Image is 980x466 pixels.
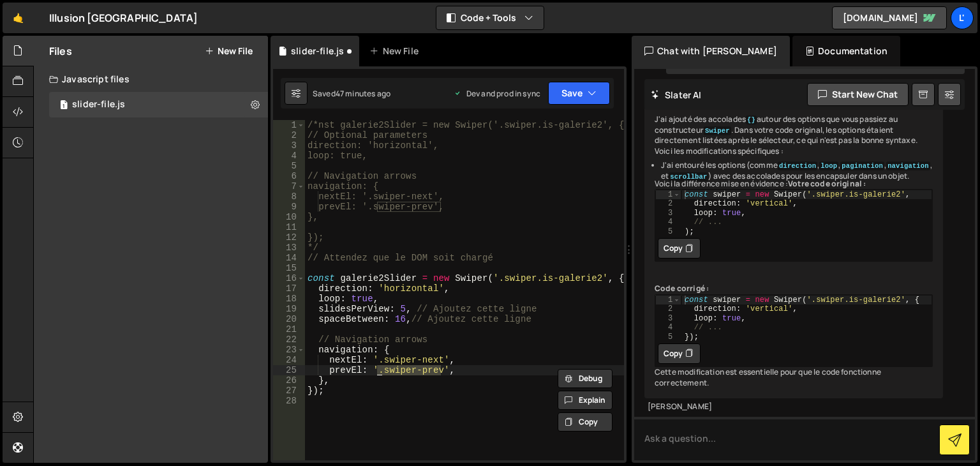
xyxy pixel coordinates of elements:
strong: Code corrigé : [655,283,709,294]
div: 16 [273,273,305,283]
div: 12 [273,232,305,243]
div: Javascript files [34,66,268,92]
div: 47 minutes ago [336,88,390,99]
div: 20 [273,314,305,324]
div: 6 [273,171,305,181]
button: Debug [558,369,612,388]
div: 3 [656,209,681,218]
div: 18 [273,294,305,304]
div: 19 [273,304,305,314]
span: 1 [60,101,68,111]
div: 21 [273,324,305,334]
code: {} [746,116,757,124]
div: 26 [273,375,305,386]
div: 24 [273,355,305,365]
button: Code + Tools [436,6,544,29]
div: 2 [273,130,305,140]
h2: Slater AI [651,89,702,101]
div: Saved [313,88,390,99]
button: Save [548,82,610,105]
code: navigation [886,162,930,170]
a: [DOMAIN_NAME] [832,6,947,29]
div: 22 [273,334,305,345]
div: 4 [656,218,681,227]
div: 4 [273,151,305,161]
div: 7 [273,181,305,192]
div: J'ai ajouté des accolades autour des options que vous passiez au constructeur . Dans votre code o... [644,104,943,399]
code: Swiper [704,126,731,135]
div: 16569/45286.js [49,92,272,117]
button: Copy [558,412,612,432]
button: New File [205,46,253,56]
div: 27 [273,386,305,396]
div: You [669,77,961,91]
div: 10 [273,212,305,222]
div: 8 [273,192,305,202]
div: 23 [273,345,305,355]
div: Chat with [PERSON_NAME] [632,36,790,66]
code: pagination [840,162,884,170]
div: 2 [656,200,681,209]
div: slider-file.js [72,99,125,110]
div: 5 [656,227,681,236]
li: J'ai entouré les options (comme , , , , et ) avec des accolades pour les encapsuler dans un objet. [661,160,933,182]
div: 2 [656,304,681,313]
div: 5 [273,161,305,171]
a: 🤙 [3,3,34,33]
div: 1 [656,190,681,199]
button: Copy [658,343,701,364]
div: slider-file.js [291,45,344,57]
h2: Files [49,44,72,58]
div: 28 [273,396,305,406]
button: Start new chat [807,83,909,106]
div: Illusion [GEOGRAPHIC_DATA] [49,10,198,26]
div: New File [369,45,423,57]
div: 3 [656,314,681,323]
div: Dev and prod in sync [454,88,540,99]
div: 17 [273,283,305,294]
div: [PERSON_NAME] [648,402,940,412]
button: Explain [558,391,612,410]
div: 1 [273,120,305,130]
code: direction [778,162,817,170]
div: 11 [273,222,305,232]
div: 25 [273,365,305,375]
div: 5 [656,332,681,341]
div: 9 [273,202,305,212]
div: Documentation [792,36,900,66]
div: 14 [273,253,305,263]
div: 15 [273,263,305,273]
div: 1 [656,296,681,304]
div: 3 [273,140,305,151]
div: 13 [273,243,305,253]
code: loop [819,162,838,170]
a: L' [951,6,974,29]
button: Copy [658,238,701,259]
div: 4 [656,323,681,332]
strong: Votre code original : [788,178,866,189]
code: scrollbar [669,172,708,181]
